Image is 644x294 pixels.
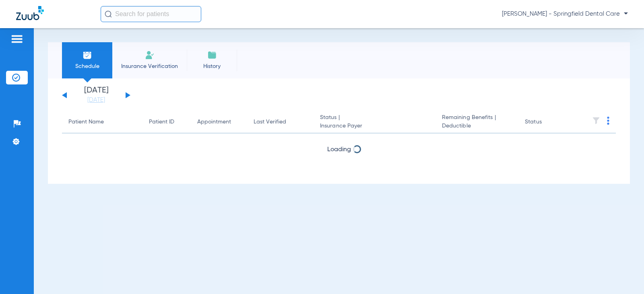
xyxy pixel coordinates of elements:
[518,111,573,134] th: Status
[101,6,201,22] input: Search for patients
[193,62,231,70] span: History
[68,118,104,126] div: Patient Name
[83,50,92,60] img: Schedule
[592,117,600,125] img: filter.svg
[607,117,609,125] img: group-dot-blue.svg
[254,118,307,126] div: Last Verified
[327,146,351,153] span: Loading
[254,118,286,126] div: Last Verified
[436,111,518,134] th: Remaining Benefits |
[197,118,231,126] div: Appointment
[149,118,174,126] div: Patient ID
[145,50,155,60] img: Manual Insurance Verification
[105,10,112,18] img: Search Icon
[320,122,429,130] span: Insurance Payer
[16,6,44,20] img: Zuub Logo
[442,122,512,130] span: Deductible
[72,86,120,104] li: [DATE]
[68,118,136,126] div: Patient Name
[118,62,181,70] span: Insurance Verification
[149,118,184,126] div: Patient ID
[68,62,106,70] span: Schedule
[10,34,23,44] img: hamburger-icon
[207,50,217,60] img: History
[502,10,628,18] span: [PERSON_NAME] - Springfield Dental Care
[197,118,241,126] div: Appointment
[314,111,436,134] th: Status |
[72,96,120,104] a: [DATE]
